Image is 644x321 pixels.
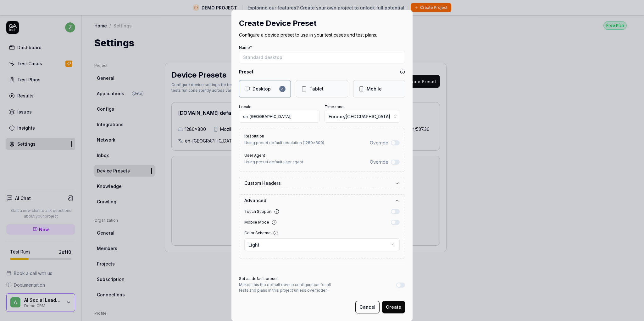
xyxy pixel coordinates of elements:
[244,177,400,189] button: Custom Headers
[239,282,340,293] p: Makes this the default device configuration for all tests and plans in this project unless overri...
[244,206,400,259] div: Advanced
[269,160,303,164] span: default user agent
[382,301,405,313] button: Create
[244,160,303,164] span: Using preset
[239,276,278,281] label: Set as default preset
[325,104,344,109] label: Timezone
[244,180,395,186] label: Custom Headers
[239,32,405,38] p: Configure a device preset to use in your test cases and test plans.
[239,45,252,50] label: Name*
[329,113,390,120] span: Europe/[GEOGRAPHIC_DATA]
[253,85,271,92] div: Desktop
[239,51,405,63] input: Standard desktop
[244,209,272,214] div: Touch Support
[304,140,323,145] span: 1280 × 800
[244,219,269,225] div: Mobile Mode
[244,153,265,158] label: User Agent
[244,140,324,145] span: Using
[244,134,264,138] label: Resolution
[370,159,388,165] label: Override
[367,85,382,92] div: Mobile
[239,104,252,109] label: Locale
[244,195,400,206] button: Advanced
[239,110,319,123] input: en-US, sv-SE
[239,68,253,75] h4: Preset
[279,86,286,92] div: ✓
[309,85,324,92] div: Tablet
[244,230,271,236] div: Color Scheme
[355,301,380,313] button: Cancel
[370,139,388,146] label: Override
[256,140,324,145] span: preset default resolution ( )
[239,18,405,29] h2: Create Device Preset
